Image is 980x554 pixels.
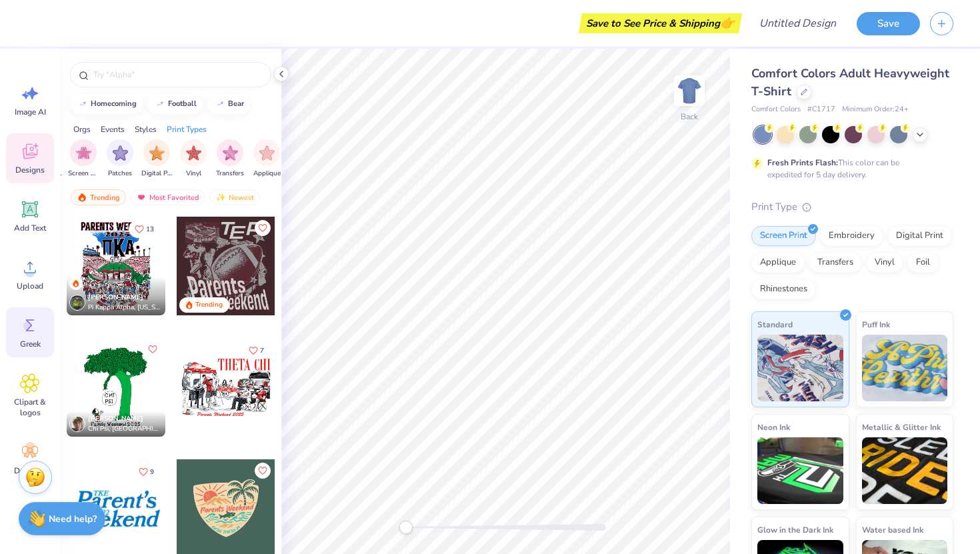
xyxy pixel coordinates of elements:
[17,281,43,291] span: Upload
[76,145,91,161] img: Screen Print Image
[260,347,264,354] span: 7
[215,193,226,202] img: newest.gif
[751,65,949,99] span: Comfort Colors Adult Heavyweight T-Shirt
[255,220,271,236] button: Like
[857,12,920,35] button: Save
[71,189,126,205] div: Trending
[676,77,703,104] img: Back
[88,293,143,302] span: [PERSON_NAME]
[108,169,132,179] span: Patches
[223,145,238,161] img: Transfers Image
[14,465,46,476] span: Decorate
[180,139,207,179] button: filter button
[757,420,790,434] span: Neon Ink
[259,145,275,161] img: Applique Image
[186,145,201,161] img: Vinyl Image
[88,303,160,313] span: Pi Kappa Alpha, [US_STATE][GEOGRAPHIC_DATA]
[207,94,250,114] button: bear
[141,169,172,179] span: Digital Print
[253,139,281,179] button: filter button
[8,397,52,418] span: Clipart & logos
[399,521,413,534] div: Accessibility label
[15,107,46,117] span: Image AI
[862,420,941,434] span: Metallic & Glitter Ink
[253,139,281,179] div: filter for Applique
[133,463,160,481] button: Like
[749,10,847,37] input: Untitled Design
[195,300,223,310] div: Trending
[215,100,225,108] img: trend_line.gif
[807,104,835,115] span: # C1717
[767,157,931,181] div: This color can be expedited for 5 day delivery.
[720,15,735,31] span: 👉
[155,100,165,108] img: trend_line.gif
[228,100,244,107] div: bear
[757,317,793,331] span: Standard
[88,414,143,423] span: [PERSON_NAME]
[68,139,99,179] button: filter button
[751,253,805,273] div: Applique
[147,94,203,114] button: football
[145,341,161,357] button: Like
[150,469,154,475] span: 9
[887,226,952,246] div: Digital Print
[146,226,154,233] span: 13
[14,223,46,233] span: Add Text
[862,335,948,401] img: Puff Ink
[681,111,698,123] div: Back
[862,523,923,537] span: Water based Ink
[862,437,948,504] img: Metallic & Glitter Ink
[243,341,270,359] button: Like
[101,123,125,135] div: Events
[91,100,137,107] div: homecoming
[757,523,833,537] span: Glow in the Dark Ink
[866,253,903,273] div: Vinyl
[70,94,143,114] button: homecoming
[820,226,883,246] div: Embroidery
[216,139,244,179] button: filter button
[135,123,157,135] div: Styles
[216,169,244,179] span: Transfers
[107,139,133,179] button: filter button
[253,169,281,179] span: Applique
[113,145,128,161] img: Patches Image
[209,189,260,205] div: Newest
[216,139,244,179] div: filter for Transfers
[582,13,739,33] div: Save to See Price & Shipping
[15,165,45,175] span: Designs
[862,317,890,331] span: Puff Ink
[73,123,91,135] div: Orgs
[180,139,207,179] div: filter for Vinyl
[751,226,816,246] div: Screen Print
[20,339,41,349] span: Greek
[907,253,939,273] div: Foil
[129,220,160,238] button: Like
[809,253,862,273] div: Transfers
[757,335,843,401] img: Standard
[136,193,147,202] img: most_fav.gif
[842,104,909,115] span: Minimum Order: 24 +
[751,199,953,215] div: Print Type
[141,139,172,179] div: filter for Digital Print
[49,513,97,525] strong: Need help?
[88,424,160,434] span: Chi Psi, [GEOGRAPHIC_DATA][US_STATE]
[751,279,816,299] div: Rhinestones
[68,169,99,179] span: Screen Print
[767,157,838,168] strong: Fresh Prints Flash:
[77,100,88,108] img: trend_line.gif
[149,145,165,161] img: Digital Print Image
[757,437,843,504] img: Neon Ink
[68,139,99,179] div: filter for Screen Print
[167,123,207,135] div: Print Types
[141,139,172,179] button: filter button
[255,463,271,479] button: Like
[186,169,201,179] span: Vinyl
[751,104,801,115] span: Comfort Colors
[77,193,87,202] img: trending.gif
[92,68,263,81] input: Try "Alpha"
[130,189,205,205] div: Most Favorited
[168,100,197,107] div: football
[107,139,133,179] div: filter for Patches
